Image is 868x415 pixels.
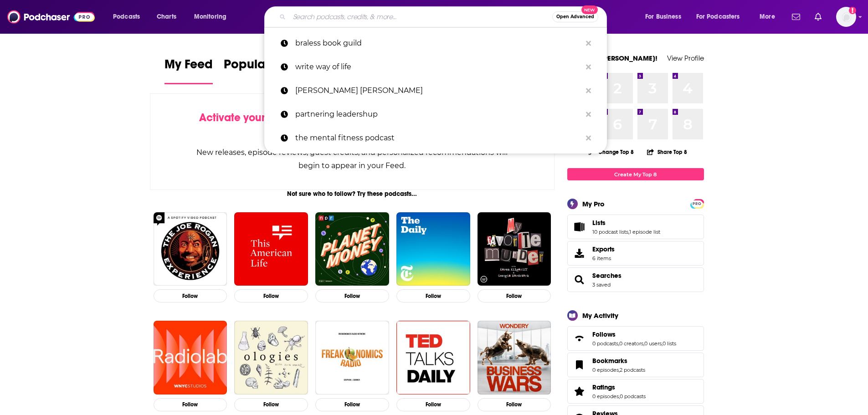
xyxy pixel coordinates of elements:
[690,10,753,24] button: open menu
[107,10,152,24] button: open menu
[478,289,551,302] button: Follow
[811,9,825,25] a: Show notifications dropdown
[592,219,606,227] span: Lists
[567,326,704,351] span: Follows
[478,321,551,395] img: Business Wars
[582,311,618,320] div: My Activity
[289,10,552,24] input: Search podcasts, credits, & more...
[583,146,640,158] button: Change Top 8
[150,190,555,198] div: Not sure who to follow? Try these podcasts...
[592,219,660,227] a: Lists
[264,31,607,55] a: braless book guild
[619,340,643,347] a: 0 creators
[396,398,470,411] button: Follow
[264,102,607,126] a: partnering leadershup
[592,282,611,288] a: 3 saved
[592,272,621,280] a: Searches
[662,340,663,347] span: ,
[628,229,629,235] span: ,
[273,6,616,27] div: Search podcasts, credits, & more...
[592,245,615,253] span: Exports
[478,212,551,286] img: My Favorite Murder with Karen Kilgariff and Georgia Hardstark
[315,321,389,395] img: Freakonomics Radio
[696,10,740,23] span: For Podcasters
[295,102,581,126] p: partnering leadershup
[644,340,662,347] a: 0 users
[592,229,628,235] a: 10 podcast lists
[164,56,213,84] a: My Feed
[592,383,646,391] a: Ratings
[315,212,389,286] a: Planet Money
[849,7,856,14] svg: Add a profile image
[295,55,581,79] p: write way of life
[7,8,95,26] img: Podchaser - Follow, Share and Rate Podcasts
[295,79,581,102] p: Mahan Tavakoli
[295,126,581,150] p: the mental fitness podcast
[592,330,676,338] a: Follows
[154,321,227,395] img: Radiolab
[619,393,620,400] span: ,
[154,212,227,286] a: The Joe Rogan Experience
[639,10,693,24] button: open menu
[760,10,775,23] span: More
[396,321,470,395] img: TED Talks Daily
[567,379,704,404] span: Ratings
[396,212,470,286] a: The Daily
[836,7,856,27] span: Logged in as gabrielle.gantz
[692,200,703,207] span: PRO
[629,229,660,235] a: 1 episode list
[592,255,615,261] span: 6 items
[592,357,645,365] a: Bookmarks
[567,353,704,377] span: Bookmarks
[264,126,607,150] a: the mental fitness podcast
[753,10,786,24] button: open menu
[234,212,308,286] img: This American Life
[592,393,619,400] a: 0 episodes
[570,273,589,286] a: Searches
[582,200,605,208] div: My Pro
[295,31,581,55] p: braless book guild
[567,54,657,62] a: Welcome [PERSON_NAME]!
[570,359,589,371] a: Bookmarks
[647,143,688,161] button: Share Top 8
[592,357,627,365] span: Bookmarks
[315,398,389,411] button: Follow
[315,289,389,302] button: Follow
[157,10,176,23] span: Charts
[570,332,589,345] a: Follows
[592,383,615,391] span: Ratings
[836,7,856,27] img: User Profile
[196,111,509,138] div: by following Podcasts, Creators, Lists, and other Users!
[645,10,681,23] span: For Business
[592,367,619,373] a: 0 episodes
[194,10,226,23] span: Monitoring
[234,398,308,411] button: Follow
[620,367,645,373] a: 2 podcasts
[113,10,140,23] span: Podcasts
[567,267,704,292] span: Searches
[620,393,646,400] a: 0 podcasts
[619,367,620,373] span: ,
[592,340,618,347] a: 0 podcasts
[567,168,704,180] a: Create My Top 8
[836,7,856,27] button: Show profile menu
[164,56,213,77] span: My Feed
[692,200,703,207] a: PRO
[154,398,227,411] button: Follow
[570,385,589,398] a: Ratings
[264,79,607,102] a: [PERSON_NAME] [PERSON_NAME]
[570,247,589,260] span: Exports
[234,321,308,395] img: Ologies with Alie Ward
[154,289,227,302] button: Follow
[570,220,589,233] a: Lists
[581,5,598,14] span: New
[618,340,619,347] span: ,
